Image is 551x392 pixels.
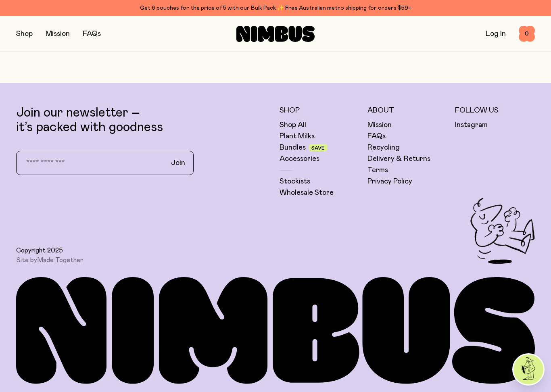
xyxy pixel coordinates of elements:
h5: Follow Us [455,106,535,115]
a: Made Together [37,257,83,263]
img: agent [513,354,543,384]
div: Get 6 pouches for the price of 5 with our Bulk Pack ✨ Free Australian metro shipping for orders $59+ [16,3,535,13]
a: FAQs [83,30,101,38]
a: Mission [367,120,392,130]
a: Terms [367,165,388,175]
p: Join our newsletter – it’s packed with goodness [16,106,271,135]
h5: About [367,106,447,115]
span: Copyright 2025 [16,246,63,254]
a: Bundles [280,143,306,152]
button: Join [165,154,192,171]
a: Stockists [280,177,310,186]
h5: Shop [280,106,359,115]
a: Delivery & Returns [367,154,430,164]
a: Privacy Policy [367,177,412,186]
a: Shop All [280,120,306,130]
a: Instagram [455,120,488,130]
button: 0 [519,26,535,42]
a: Log In [486,30,506,38]
a: Plant Milks [280,131,315,141]
a: Mission [46,30,70,38]
a: Accessories [280,154,319,164]
span: Site by [16,256,83,264]
a: FAQs [367,131,386,141]
a: Wholesale Store [280,188,334,198]
span: Save [311,146,325,150]
a: Recycling [367,143,400,152]
span: Join [171,158,185,168]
